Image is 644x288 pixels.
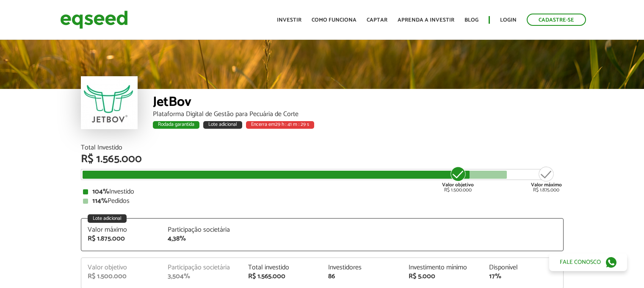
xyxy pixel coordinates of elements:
div: 3,504% [168,273,235,280]
div: Plataforma Digital de Gestão para Pecuária de Corte [153,111,564,118]
div: Lote adicional [203,121,242,129]
div: R$ 1.875.000 [531,166,562,193]
strong: Valor máximo [531,181,562,189]
a: Aprenda a investir [398,17,454,23]
div: Valor máximo [88,227,155,233]
div: 4,38% [168,235,235,242]
strong: 114% [92,195,108,207]
a: Login [500,17,517,23]
img: EqSeed [60,8,128,31]
div: R$ 1.565.000 [248,273,316,280]
div: R$ 1.500.000 [88,273,155,280]
div: R$ 1.565.000 [81,154,564,165]
div: Valor objetivo [88,264,155,271]
div: Pedidos [83,198,561,205]
a: Blog [464,17,478,23]
a: Cadastre-se [527,14,586,26]
div: JetBov [153,95,564,111]
strong: Valor objetivo [442,181,474,189]
div: Lote adicional [88,214,127,223]
div: Participação societária [168,264,235,271]
div: Investido [83,188,561,195]
div: Total Investido [81,144,564,151]
a: Como funciona [312,17,357,23]
div: Total investido [248,264,316,271]
div: R$ 5.000 [409,273,476,280]
div: Investidores [328,264,396,271]
div: Encerra em [246,121,314,129]
div: 17% [489,273,557,280]
strong: 104% [92,186,109,197]
div: Investimento mínimo [409,264,476,271]
a: Fale conosco [549,253,627,271]
span: 29 h : 41 m : 29 s [275,120,309,128]
a: Captar [367,17,387,23]
div: Rodada garantida [153,121,199,129]
div: R$ 1.500.000 [442,166,474,193]
div: Participação societária [168,227,235,233]
div: 86 [328,273,396,280]
div: R$ 1.875.000 [88,235,155,242]
a: Investir [277,17,301,23]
